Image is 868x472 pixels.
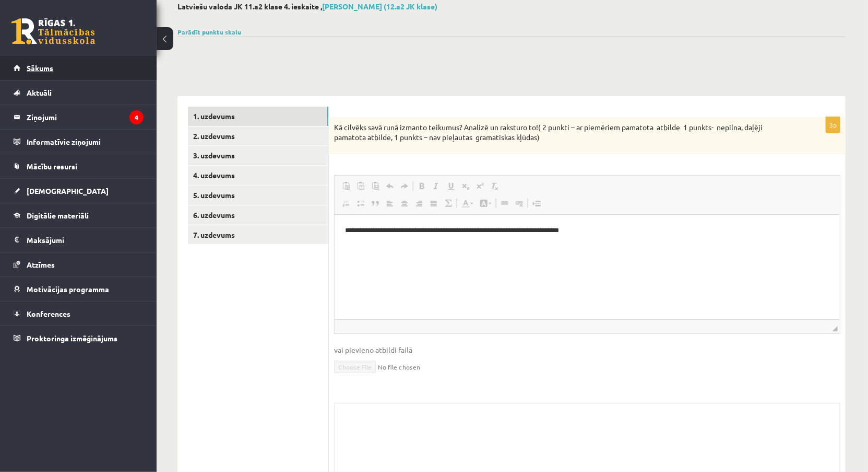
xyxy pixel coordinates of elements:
a: 7. uzdevums [188,225,328,245]
a: Maksājumi [14,228,144,252]
a: Подчеркнутый (Ctrl+U) [444,179,458,193]
a: 5. uzdevums [188,186,328,205]
a: Цитата [368,197,383,210]
span: Sākums [27,63,53,73]
a: 6. uzdevums [188,205,328,225]
a: Mācību resursi [14,154,144,178]
a: 2. uzdevums [188,126,328,146]
a: По левому краю [383,197,397,210]
a: Полужирный (Ctrl+B) [414,179,429,193]
a: Informatīvie ziņojumi [14,130,144,154]
i: 4 [129,110,144,124]
a: Отменить (Ctrl+Z) [383,179,397,193]
a: Ziņojumi4 [14,105,144,129]
a: Надстрочный индекс [473,179,487,193]
a: Konferences [14,302,144,326]
a: Atzīmes [14,252,144,277]
legend: Ziņojumi [27,105,144,129]
a: Убрать форматирование [487,179,502,193]
span: [DEMOGRAPHIC_DATA] [27,186,109,195]
a: По ширине [426,197,441,210]
a: Aktuāli [14,80,144,105]
span: Перетащите для изменения размера [833,326,838,331]
a: Вставить (Ctrl+V) [339,179,353,193]
span: Proktoringa izmēģinājums [27,333,117,343]
a: Подстрочный индекс [458,179,473,193]
iframe: Визуальный текстовый редактор, wiswyg-editor-user-answer-47433917895540 [335,215,840,319]
span: Mācību resursi [27,162,77,171]
a: Digitālie materiāli [14,203,144,227]
a: [DEMOGRAPHIC_DATA] [14,179,144,203]
a: Курсив (Ctrl+I) [429,179,444,193]
a: 4. uzdevums [188,166,328,185]
a: Вставить/Редактировать ссылку (Ctrl+K) [497,197,512,210]
h2: Latviešu valoda JK 11.a2 klase 4. ieskaite , [177,2,846,11]
a: Вставить только текст (Ctrl+Shift+V) [353,179,368,193]
a: Sākums [14,56,144,80]
span: Motivācijas programma [27,284,109,294]
a: Вставить / удалить нумерованный список [339,197,353,210]
legend: Informatīvie ziņojumi [27,130,144,154]
p: Kā cilvēks savā runā izmanto teikumus? Analizē un raksturo to! ( 2 punkti – ar piemēriem pamatota... [334,122,788,143]
span: Digitālie materiāli [27,211,89,220]
a: Убрать ссылку [512,197,527,210]
a: Математика [441,197,456,210]
span: vai pievieno atbildi failā [334,344,840,355]
a: 1. uzdevums [188,107,328,126]
a: Вставить разрыв страницы для печати [529,197,544,210]
a: Повторить (Ctrl+Y) [397,179,412,193]
span: Aktuāli [27,88,52,97]
a: Цвет текста [458,197,477,210]
span: Atzīmes [27,260,55,269]
legend: Maksājumi [27,228,144,252]
a: Цвет фона [477,197,495,210]
a: По правому краю [412,197,426,210]
p: 3p [826,117,840,133]
a: По центру [397,197,412,210]
a: Proktoringa izmēģinājums [14,326,144,350]
a: Parādīt punktu skalu [177,28,241,36]
a: [PERSON_NAME] (12.a2 JK klase) [322,2,437,11]
a: Motivācijas programma [14,277,144,301]
span: Konferences [27,309,70,318]
a: Вставить / удалить маркированный список [353,197,368,210]
a: Rīgas 1. Tālmācības vidusskola [11,18,95,44]
a: 3. uzdevums [188,146,328,165]
a: Вставить из Word [368,179,383,193]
